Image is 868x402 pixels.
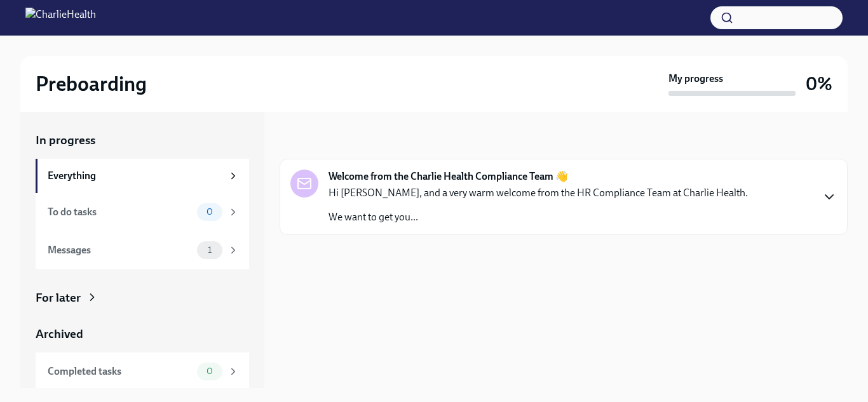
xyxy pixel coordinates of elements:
[280,132,339,149] div: In progress
[36,231,249,269] a: Messages1
[36,352,249,391] a: Completed tasks0
[36,290,81,306] div: For later
[199,366,220,376] span: 0
[25,8,96,28] img: CharlieHealth
[199,207,220,217] span: 0
[36,71,147,97] h2: Preboarding
[668,72,723,86] strong: My progress
[36,132,249,149] a: In progress
[36,159,249,193] a: Everything
[48,205,192,219] div: To do tasks
[329,186,748,200] p: Hi [PERSON_NAME], and a very warm welcome from the HR Compliance Team at Charlie Health.
[806,72,832,95] h3: 0%
[48,365,192,379] div: Completed tasks
[36,326,249,342] a: Archived
[36,193,249,231] a: To do tasks0
[36,290,249,306] a: For later
[200,245,219,255] span: 1
[329,170,568,184] strong: Welcome from the Charlie Health Compliance Team 👋
[329,210,748,224] p: We want to get you...
[48,169,222,183] div: Everything
[48,243,192,257] div: Messages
